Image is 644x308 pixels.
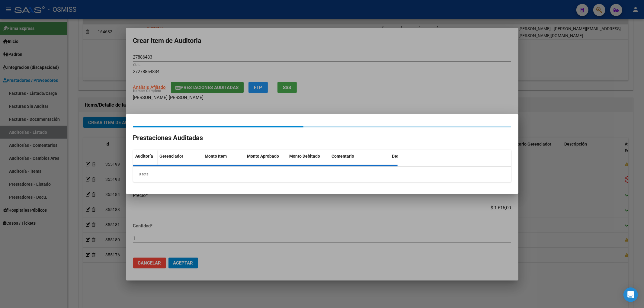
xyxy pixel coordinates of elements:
h2: Prestaciones Auditadas [133,132,511,144]
datatable-header-cell: Auditoría [133,150,157,175]
datatable-header-cell: Monto Debitado [287,150,329,175]
span: Gerenciador [160,154,184,159]
span: Monto Item [205,154,227,159]
div: Open Intercom Messenger [623,287,638,302]
span: Monto Debitado [290,154,320,159]
span: Comentario [332,154,354,159]
datatable-header-cell: Gerenciador [157,150,203,175]
datatable-header-cell: Monto Item [203,150,245,175]
span: Descripción [392,154,415,159]
span: Auditoría [136,154,153,159]
span: Monto Aprobado [247,154,279,159]
datatable-header-cell: Monto Aprobado [245,150,287,175]
datatable-header-cell: Comentario [329,150,390,175]
datatable-header-cell: Descripción [390,150,450,175]
div: 0 total [133,167,511,182]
